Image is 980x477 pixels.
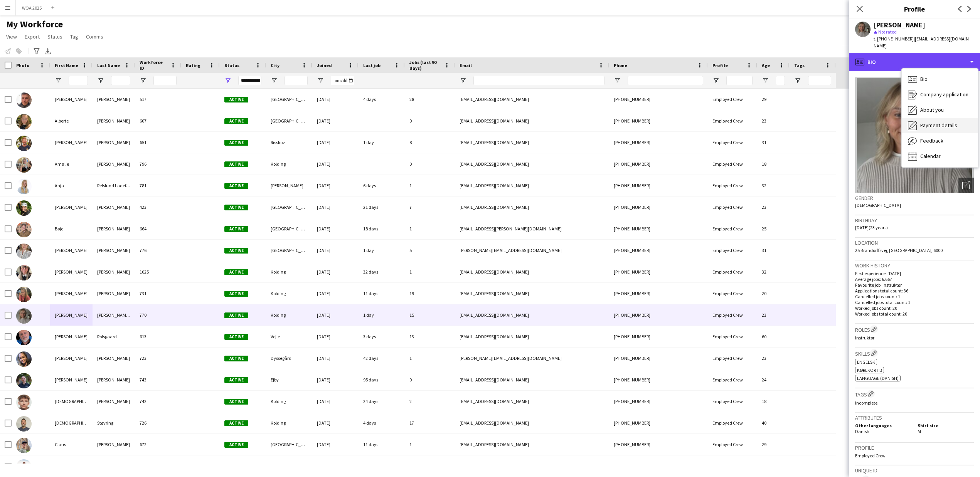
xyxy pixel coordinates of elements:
[405,391,455,412] div: 2
[135,412,181,433] div: 726
[708,455,757,477] div: Employed Crew
[16,179,32,194] img: Anja Refslund Ladefoged
[271,77,278,84] button: Open Filter Menu
[16,244,32,259] img: Camilla Ankerstjerne Klarskov
[93,153,135,175] div: [PERSON_NAME]
[93,326,135,347] div: Rolsgaard
[50,369,93,390] div: [PERSON_NAME]
[609,218,708,239] div: [PHONE_NUMBER]
[757,412,790,433] div: 40
[757,391,790,412] div: 18
[708,153,757,175] div: Employed Crew
[50,153,93,175] div: Amalie
[93,110,135,131] div: [PERSON_NAME]
[266,326,312,347] div: Vejle
[609,304,708,326] div: [PHONE_NUMBER]
[708,283,757,304] div: Employed Crew
[794,62,805,68] span: Tags
[609,261,708,282] div: [PHONE_NUMBER]
[266,391,312,412] div: Kolding
[405,240,455,261] div: 5
[266,348,312,369] div: Dyssegård
[920,137,943,144] span: Feedback
[609,369,708,390] div: [PHONE_NUMBER]
[609,455,708,477] div: [PHONE_NUMBER]
[849,4,980,14] h3: Profile
[757,455,790,477] div: 27
[93,391,135,412] div: [PERSON_NAME]
[50,283,93,304] div: [PERSON_NAME]
[93,175,135,196] div: Refslund Ladefoged
[331,76,354,85] input: Joined Filter Input
[614,77,621,84] button: Open Filter Menu
[224,248,248,254] span: Active
[920,122,957,129] span: Payment details
[708,348,757,369] div: Employed Crew
[849,53,980,71] div: Bio
[266,434,312,455] div: [GEOGRAPHIC_DATA]
[50,304,93,326] div: [PERSON_NAME]
[359,369,405,390] div: 95 days
[93,369,135,390] div: [PERSON_NAME]
[186,62,200,68] span: Rating
[55,62,78,68] span: First Name
[266,412,312,433] div: Kolding
[135,175,181,196] div: 781
[16,200,32,216] img: Anna Nielsen
[902,118,978,133] div: Payment details
[757,197,790,218] div: 23
[312,240,359,261] div: [DATE]
[50,132,93,153] div: [PERSON_NAME]
[359,283,405,304] div: 11 days
[312,434,359,455] div: [DATE]
[902,87,978,102] div: Company application
[266,455,312,477] div: [GEOGRAPHIC_DATA]
[455,304,609,326] div: [EMAIL_ADDRESS][DOMAIN_NAME]
[609,412,708,433] div: [PHONE_NUMBER]
[609,283,708,304] div: [PHONE_NUMBER]
[111,76,130,85] input: Last Name Filter Input
[609,348,708,369] div: [PHONE_NUMBER]
[609,175,708,196] div: [PHONE_NUMBER]
[359,89,405,110] div: 4 days
[609,153,708,175] div: [PHONE_NUMBER]
[6,33,17,40] span: View
[285,76,308,85] input: City Filter Input
[224,97,248,102] span: Active
[135,369,181,390] div: 743
[359,326,405,347] div: 3 days
[614,62,627,68] span: Phone
[140,77,146,84] button: Open Filter Menu
[6,18,63,30] span: My Workforce
[135,218,181,239] div: 664
[93,240,135,261] div: [PERSON_NAME]
[920,106,944,113] span: About you
[359,304,405,326] div: 1 day
[140,59,167,71] span: Workforce ID
[455,391,609,412] div: [EMAIL_ADDRESS][DOMAIN_NAME]
[855,202,901,208] span: [DEMOGRAPHIC_DATA]
[920,153,941,160] span: Calendar
[757,348,790,369] div: 23
[455,348,609,369] div: [PERSON_NAME][EMAIL_ADDRESS][DOMAIN_NAME]
[312,261,359,282] div: [DATE]
[708,132,757,153] div: Employed Crew
[359,132,405,153] div: 1 day
[855,77,974,193] img: Crew avatar or photo
[405,434,455,455] div: 1
[455,434,609,455] div: [EMAIL_ADDRESS][DOMAIN_NAME]
[874,36,914,42] span: t. [PHONE_NUMBER]
[16,308,32,324] img: Caroline Steenholdt Jensen
[757,434,790,455] div: 29
[16,62,29,68] span: Photo
[317,77,324,84] button: Open Filter Menu
[359,175,405,196] div: 6 days
[93,197,135,218] div: [PERSON_NAME]
[70,33,78,40] span: Tag
[266,89,312,110] div: [GEOGRAPHIC_DATA]
[757,283,790,304] div: 20
[455,412,609,433] div: [EMAIL_ADDRESS][DOMAIN_NAME]
[25,33,40,40] span: Export
[67,32,81,42] a: Tag
[708,261,757,282] div: Employed Crew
